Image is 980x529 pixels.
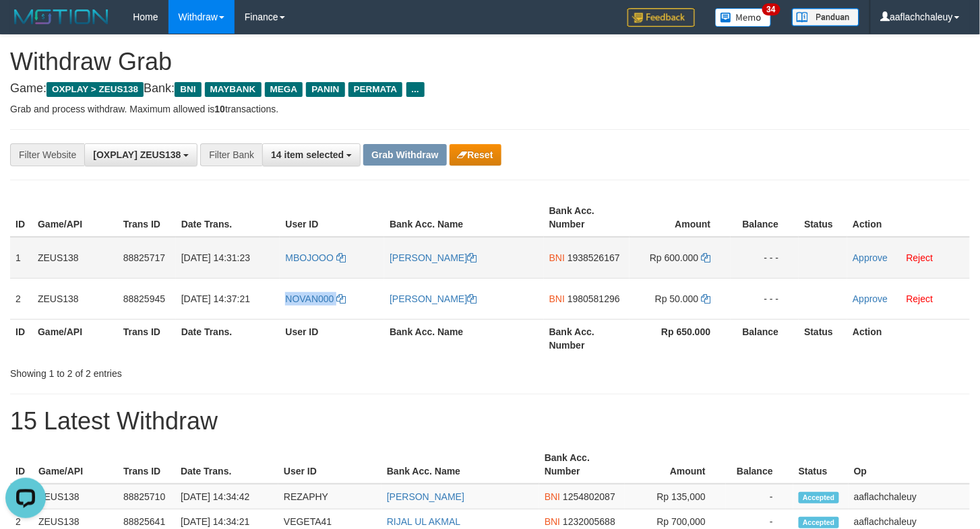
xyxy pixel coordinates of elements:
[715,8,772,27] img: Button%20Memo.svg
[32,199,118,237] th: Game/API
[568,252,620,263] span: Copy 1938526167 to clipboard
[799,517,839,528] span: Accepted
[205,82,262,97] span: MAYBANK
[280,319,384,357] th: User ID
[406,82,425,97] span: ...
[544,319,630,357] th: Bank Acc. Number
[907,293,933,304] a: Reject
[363,144,446,166] button: Grab Withdraw
[10,319,32,357] th: ID
[175,446,278,484] th: Date Trans.
[544,199,630,237] th: Bank Acc. Number
[847,319,970,357] th: Action
[10,102,970,116] p: Grab and process withdraw. Maximum allowed is transactions.
[630,319,731,357] th: Rp 650.000
[175,484,278,509] td: [DATE] 14:34:42
[10,446,33,484] th: ID
[627,8,695,27] img: Feedback.jpg
[849,484,970,509] td: aaflachchaleuy
[792,8,859,26] img: panduan.png
[10,7,113,27] img: MOTION_logo.png
[118,446,175,484] th: Trans ID
[93,149,181,160] span: [OXPLAY] ZEUS138
[549,252,565,263] span: BNI
[853,293,888,304] a: Approve
[10,199,32,237] th: ID
[630,199,731,237] th: Amount
[726,484,793,509] td: -
[10,408,970,435] h1: 15 Latest Withdraw
[176,319,280,357] th: Date Trans.
[33,484,118,509] td: ZEUS138
[32,319,118,357] th: Game/API
[214,104,225,114] strong: 10
[271,149,344,160] span: 14 item selected
[10,278,32,319] td: 2
[32,237,118,279] td: ZEUS138
[545,516,560,527] span: BNI
[849,446,970,484] th: Op
[33,446,118,484] th: Game/API
[348,82,403,97] span: PERMATA
[84,143,197,166] button: [OXPLAY] ZEUS138
[10,361,398,380] div: Showing 1 to 2 of 2 entries
[625,446,726,484] th: Amount
[799,319,847,357] th: Status
[10,143,84,166] div: Filter Website
[118,484,175,509] td: 88825710
[655,293,699,304] span: Rp 50.000
[731,237,799,279] td: - - -
[381,446,539,484] th: Bank Acc. Name
[650,252,698,263] span: Rp 600.000
[181,293,250,304] span: [DATE] 14:37:21
[265,82,303,97] span: MEGA
[123,252,165,263] span: 88825717
[387,491,464,502] a: [PERSON_NAME]
[280,199,384,237] th: User ID
[731,319,799,357] th: Balance
[285,252,334,263] span: MBOJOOO
[32,278,118,319] td: ZEUS138
[853,252,888,263] a: Approve
[390,293,477,304] a: [PERSON_NAME]
[701,252,710,263] a: Copy 600000 to clipboard
[384,319,544,357] th: Bank Acc. Name
[200,143,262,166] div: Filter Bank
[175,82,201,97] span: BNI
[390,252,477,263] a: [PERSON_NAME]
[726,446,793,484] th: Balance
[118,199,176,237] th: Trans ID
[545,491,560,502] span: BNI
[701,293,710,304] a: Copy 50000 to clipboard
[278,484,381,509] td: REZAPHY
[731,199,799,237] th: Balance
[384,199,544,237] th: Bank Acc. Name
[181,252,250,263] span: [DATE] 14:31:23
[762,3,780,15] span: 34
[118,319,176,357] th: Trans ID
[799,492,839,503] span: Accepted
[799,199,847,237] th: Status
[563,516,615,527] span: Copy 1232005688 to clipboard
[450,144,501,166] button: Reset
[568,293,620,304] span: Copy 1980581296 to clipboard
[5,5,46,46] button: Open LiveChat chat widget
[10,237,32,279] td: 1
[285,252,345,263] a: MBOJOOO
[10,48,970,75] h1: Withdraw Grab
[907,252,933,263] a: Reject
[10,82,970,96] h4: Game: Bank:
[387,516,460,527] a: RIJAL UL AKMAL
[731,278,799,319] td: - - -
[262,143,361,166] button: 14 item selected
[47,82,144,97] span: OXPLAY > ZEUS138
[539,446,625,484] th: Bank Acc. Number
[847,199,970,237] th: Action
[549,293,565,304] span: BNI
[176,199,280,237] th: Date Trans.
[306,82,344,97] span: PANIN
[563,491,615,502] span: Copy 1254802087 to clipboard
[278,446,381,484] th: User ID
[793,446,849,484] th: Status
[285,293,334,304] span: NOVAN000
